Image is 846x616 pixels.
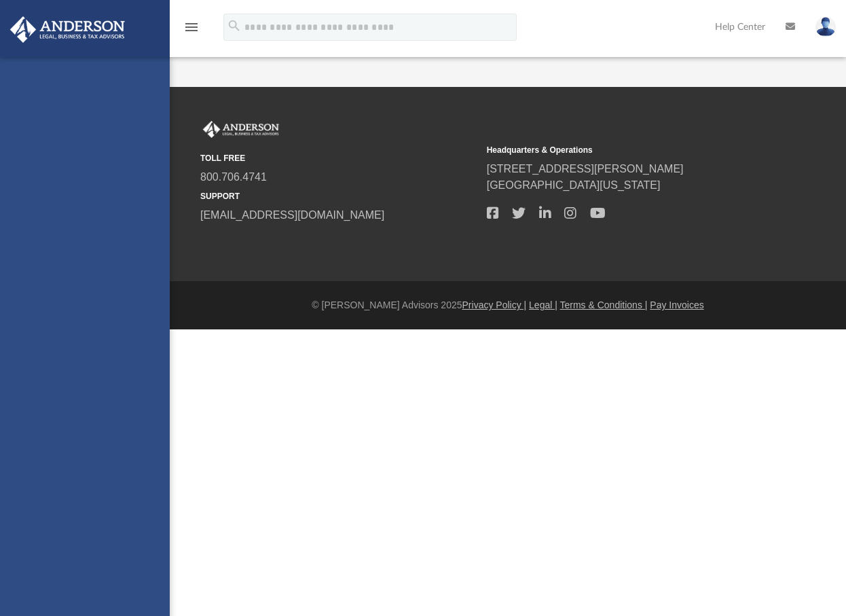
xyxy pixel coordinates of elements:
[529,300,557,310] a: Legal |
[227,18,242,33] i: search
[487,163,684,175] a: [STREET_ADDRESS][PERSON_NAME]
[815,17,836,37] img: User Pic
[487,179,661,191] a: [GEOGRAPHIC_DATA][US_STATE]
[170,298,846,312] div: © [PERSON_NAME] Advisors 2025
[183,26,200,35] a: menu
[183,19,200,35] i: menu
[650,300,703,310] a: Pay Invoices
[560,300,648,310] a: Terms & Conditions |
[200,121,282,139] img: Anderson Advisors Platinum Portal
[487,144,764,156] small: Headquarters & Operations
[462,300,527,310] a: Privacy Policy |
[200,152,477,164] small: TOLL FREE
[200,209,384,221] a: [EMAIL_ADDRESS][DOMAIN_NAME]
[200,171,267,183] a: 800.706.4741
[200,190,477,202] small: SUPPORT
[6,16,129,43] img: Anderson Advisors Platinum Portal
